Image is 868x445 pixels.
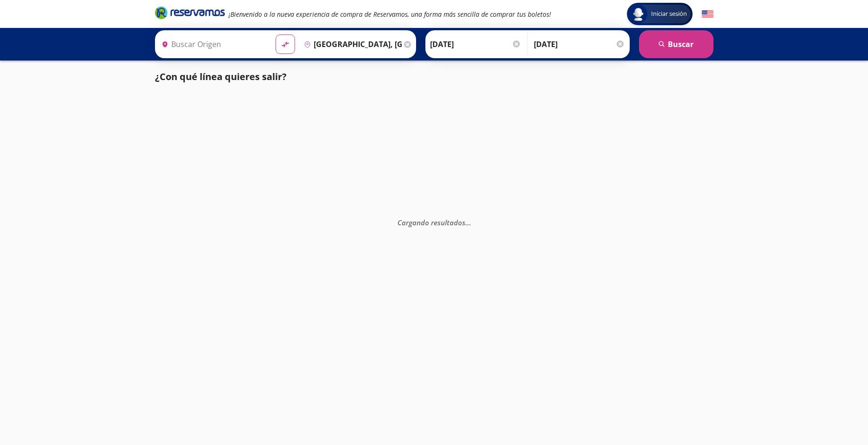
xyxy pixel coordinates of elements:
em: ¡Bienvenido a la nueva experiencia de compra de Reservamos, una forma más sencilla de comprar tus... [229,10,551,19]
input: Buscar Origen [158,33,269,56]
em: Cargando resultados [397,218,471,227]
span: Iniciar sesión [647,9,691,19]
span: . [465,218,467,227]
input: Opcional [534,33,625,56]
span: . [469,218,471,227]
button: English [702,8,713,20]
input: Buscar Destino [300,33,402,56]
span: . [467,218,469,227]
input: Elegir Fecha [430,33,521,56]
a: Brand Logo [155,6,225,22]
i: Brand Logo [155,6,225,20]
p: ¿Con qué línea quieres salir? [155,70,287,84]
button: Buscar [639,30,713,58]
